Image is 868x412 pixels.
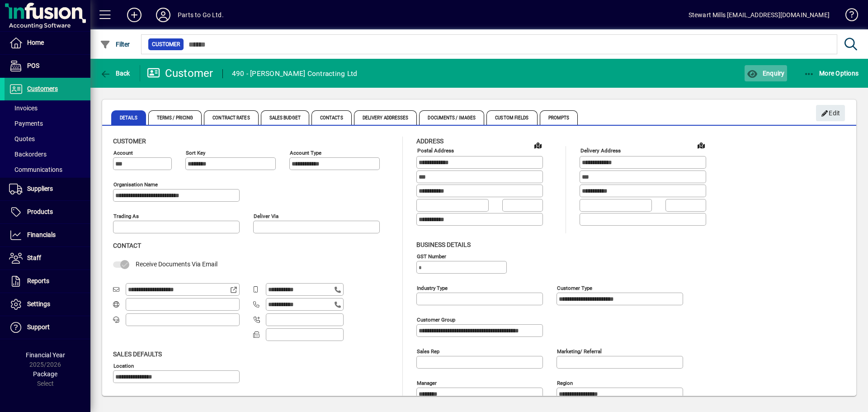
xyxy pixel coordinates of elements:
[113,362,134,369] mat-label: Location
[113,242,141,249] span: Contact
[33,370,57,378] span: Package
[27,208,53,215] span: Products
[98,65,132,81] button: Back
[417,379,437,386] mat-label: Manager
[26,351,65,359] span: Financial Year
[100,70,130,77] span: Back
[9,166,62,173] span: Communications
[27,254,41,261] span: Staff
[136,260,217,268] span: Receive Documents Via Email
[5,162,90,177] a: Communications
[416,241,471,248] span: Business details
[311,110,352,125] span: Contacts
[113,350,162,358] span: Sales defaults
[113,181,158,188] mat-label: Organisation name
[120,7,149,23] button: Add
[5,147,90,162] a: Backorders
[417,253,446,259] mat-label: GST Number
[416,137,443,145] span: Address
[100,41,130,48] span: Filter
[5,55,90,77] a: POS
[5,131,90,147] a: Quotes
[152,40,180,49] span: Customer
[417,348,439,354] mat-label: Sales rep
[417,316,455,322] mat-label: Customer group
[557,284,592,291] mat-label: Customer type
[149,7,178,23] button: Profile
[5,293,90,316] a: Settings
[802,65,861,81] button: More Options
[5,224,90,246] a: Financials
[5,100,90,116] a: Invoices
[27,323,50,331] span: Support
[27,300,50,308] span: Settings
[27,39,44,46] span: Home
[27,231,56,238] span: Financials
[5,32,90,54] a: Home
[204,110,258,125] span: Contract Rates
[147,66,213,81] div: Customer
[821,106,840,121] span: Edit
[531,138,545,152] a: View on map
[27,185,53,192] span: Suppliers
[745,65,787,81] button: Enquiry
[5,316,90,339] a: Support
[113,137,146,145] span: Customer
[839,2,857,31] a: Knowledge Base
[419,110,484,125] span: Documents / Images
[9,104,38,112] span: Invoices
[689,8,830,22] div: Stewart Mills [EMAIL_ADDRESS][DOMAIN_NAME]
[113,213,139,219] mat-label: Trading as
[148,110,202,125] span: Terms / Pricing
[27,277,49,284] span: Reports
[486,110,537,125] span: Custom Fields
[90,65,140,81] app-page-header-button: Back
[27,85,58,92] span: Customers
[804,70,859,77] span: More Options
[354,110,417,125] span: Delivery Addresses
[178,8,224,22] div: Parts to Go Ltd.
[186,150,205,156] mat-label: Sort key
[98,36,132,52] button: Filter
[557,379,573,386] mat-label: Region
[557,348,602,354] mat-label: Marketing/ Referral
[694,138,708,152] a: View on map
[254,213,278,219] mat-label: Deliver via
[5,116,90,131] a: Payments
[290,150,321,156] mat-label: Account Type
[5,270,90,293] a: Reports
[9,120,43,127] span: Payments
[5,201,90,223] a: Products
[816,105,845,121] button: Edit
[9,135,35,142] span: Quotes
[27,62,39,69] span: POS
[5,247,90,270] a: Staff
[9,151,47,158] span: Backorders
[747,70,784,77] span: Enquiry
[111,110,146,125] span: Details
[5,178,90,200] a: Suppliers
[232,66,358,81] div: 490 - [PERSON_NAME] Contracting Ltd
[540,110,578,125] span: Prompts
[261,110,309,125] span: Sales Budget
[417,284,448,291] mat-label: Industry type
[113,150,133,156] mat-label: Account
